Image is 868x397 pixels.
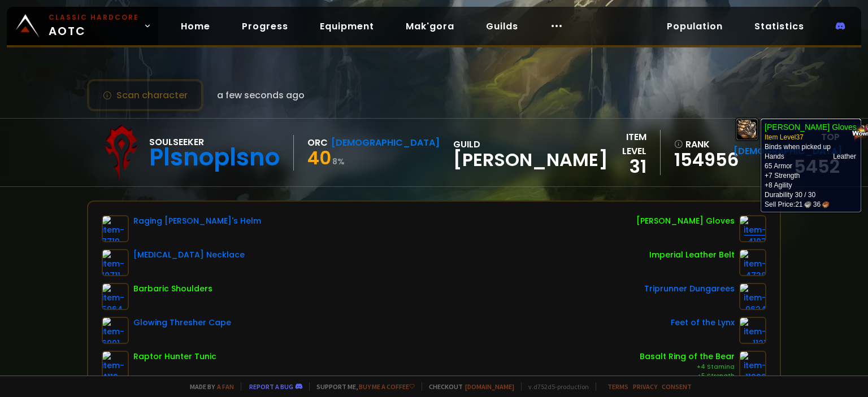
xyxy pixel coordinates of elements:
[465,382,514,391] a: [DOMAIN_NAME]
[739,351,766,378] img: item-11996
[734,130,840,158] div: Top
[233,15,297,38] a: Progress
[649,249,735,261] div: Imperial Leather Belt
[133,283,212,295] div: Barbaric Shoulders
[734,145,842,158] span: [DEMOGRAPHIC_DATA]
[359,382,415,391] a: Buy me a coffee
[331,136,440,150] div: [DEMOGRAPHIC_DATA]
[640,372,735,381] div: +5 Strength
[765,162,792,170] span: 65 Armor
[477,15,527,38] a: Guilds
[674,137,727,151] div: rank
[149,135,280,149] div: Soulseeker
[671,317,735,329] div: Feet of the Lynx
[608,130,646,158] div: item level
[102,317,129,344] img: item-6901
[133,317,231,329] div: Glowing Thresher Cape
[49,12,139,23] small: Classic Hardcore
[49,12,139,40] span: AOTC
[745,15,813,38] a: Statistics
[633,382,657,391] a: Privacy
[133,249,245,261] div: [MEDICAL_DATA] Necklace
[636,215,735,227] div: [PERSON_NAME] Gloves
[7,7,158,45] a: Classic HardcoreAOTC
[521,382,589,391] span: v. d752d5 - production
[662,382,692,391] a: Consent
[765,133,804,141] span: Item Level 37
[172,15,219,38] a: Home
[739,215,766,242] img: item-4107
[833,152,856,160] span: Leather
[311,15,383,38] a: Equipment
[765,152,790,162] td: Hands
[795,200,811,210] span: 21
[149,149,280,166] div: Plsnoplsno
[133,351,216,363] div: Raptor Hunter Tunic
[739,283,766,310] img: item-9624
[133,215,261,227] div: Raging [PERSON_NAME]'s Helm
[453,137,608,168] div: guild
[765,200,857,210] div: Sell Price:
[674,151,727,168] a: 154956
[249,382,293,391] a: Report a bug
[332,156,345,167] small: 8 %
[640,363,735,372] div: +4 Stamina
[217,382,234,391] a: a fan
[307,136,328,150] div: Orc
[87,79,203,111] button: Scan character
[765,122,857,200] td: Binds when picked up Durability 30 / 30
[453,151,608,168] span: [PERSON_NAME]
[397,15,463,38] a: Mak'gora
[307,145,331,171] span: 40
[102,215,129,242] img: item-7719
[765,123,857,132] b: [PERSON_NAME] Gloves
[813,200,829,210] span: 36
[739,249,766,276] img: item-4738
[183,382,234,391] span: Made by
[640,351,735,363] div: Basalt Ring of the Bear
[607,382,628,391] a: Terms
[422,382,514,391] span: Checkout
[644,283,735,295] div: Triprunner Dungarees
[765,181,792,189] span: +8 Agility
[102,249,129,276] img: item-10711
[309,382,415,391] span: Support me,
[739,317,766,344] img: item-1121
[658,15,732,38] a: Population
[102,283,129,310] img: item-5964
[102,351,129,378] img: item-4119
[217,88,305,102] span: a few seconds ago
[765,172,800,180] span: +7 Strength
[608,158,646,175] div: 31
